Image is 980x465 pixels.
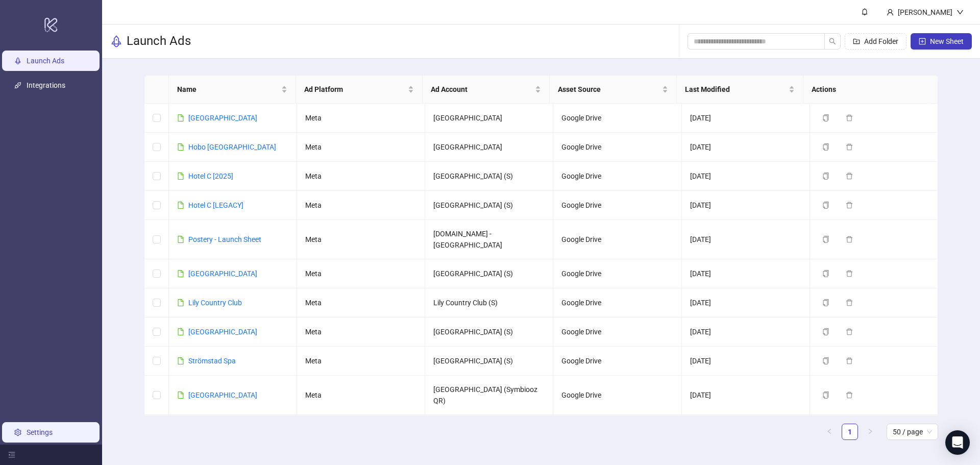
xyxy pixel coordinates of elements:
[864,37,898,45] span: Add Folder
[822,236,829,243] span: copy
[822,299,829,306] span: copy
[862,424,878,440] li: Next Page
[682,133,810,162] td: [DATE]
[297,288,425,317] td: Meta
[550,76,677,104] th: Asset Source
[846,328,853,335] span: delete
[861,8,868,15] span: bell
[177,357,184,364] span: file
[822,202,829,209] span: copy
[829,38,836,45] span: search
[297,191,425,220] td: Meta
[822,357,829,364] span: copy
[553,104,681,133] td: Google Drive
[177,328,184,335] span: file
[553,133,681,162] td: Google Drive
[822,270,829,277] span: copy
[188,235,261,243] a: Postery - Launch Sheet
[682,220,810,259] td: [DATE]
[188,328,257,336] a: [GEOGRAPHIC_DATA]
[8,451,15,458] span: menu-fold
[846,173,853,180] span: delete
[425,347,553,376] td: [GEOGRAPHIC_DATA] (S)
[846,357,853,364] span: delete
[425,288,553,317] td: Lily Country Club (S)
[682,162,810,191] td: [DATE]
[188,172,233,180] a: Hotel C [2025]
[553,317,681,347] td: Google Drive
[682,104,810,133] td: [DATE]
[846,114,853,121] span: delete
[169,76,296,104] th: Name
[188,143,276,151] a: Hobo [GEOGRAPHIC_DATA]
[553,376,681,415] td: Google Drive
[177,299,184,306] span: file
[297,347,425,376] td: Meta
[188,114,257,122] a: [GEOGRAPHIC_DATA]
[177,391,184,399] span: file
[842,424,857,439] a: 1
[425,133,553,162] td: [GEOGRAPHIC_DATA]
[558,84,660,95] span: Asset Source
[945,430,970,455] div: Open Intercom Messenger
[27,428,53,436] a: Settings
[177,236,184,243] span: file
[553,191,681,220] td: Google Drive
[822,391,829,399] span: copy
[177,202,184,209] span: file
[682,317,810,347] td: [DATE]
[894,7,957,18] div: [PERSON_NAME]
[297,415,425,444] td: Meta
[853,38,860,45] span: folder-add
[177,173,184,180] span: file
[27,57,64,65] a: Launch Ads
[553,347,681,376] td: Google Drive
[553,162,681,191] td: Google Drive
[177,84,279,95] span: Name
[846,391,853,399] span: delete
[188,391,257,399] a: [GEOGRAPHIC_DATA]
[822,328,829,335] span: copy
[297,104,425,133] td: Meta
[887,424,938,440] div: Page Size
[423,76,550,104] th: Ad Account
[826,428,832,434] span: left
[188,270,257,278] a: [GEOGRAPHIC_DATA]
[177,143,184,151] span: file
[297,220,425,259] td: Meta
[685,84,787,95] span: Last Modified
[553,288,681,317] td: Google Drive
[867,428,873,434] span: right
[304,84,406,95] span: Ad Platform
[682,347,810,376] td: [DATE]
[862,424,878,440] button: right
[846,299,853,306] span: delete
[431,84,533,95] span: Ad Account
[297,376,425,415] td: Meta
[682,191,810,220] td: [DATE]
[553,220,681,259] td: Google Drive
[957,9,964,16] span: down
[822,143,829,151] span: copy
[553,415,681,444] td: Google Drive
[177,270,184,277] span: file
[821,424,838,440] li: Previous Page
[296,76,423,104] th: Ad Platform
[821,424,838,440] button: left
[919,38,926,45] span: plus-square
[846,270,853,277] span: delete
[188,201,243,209] a: Hotel C [LEGACY]
[425,259,553,288] td: [GEOGRAPHIC_DATA] (S)
[425,376,553,415] td: [GEOGRAPHIC_DATA] (Symbiooz QR)
[297,259,425,288] td: Meta
[822,114,829,121] span: copy
[842,424,858,440] li: 1
[682,288,810,317] td: [DATE]
[425,162,553,191] td: [GEOGRAPHIC_DATA] (S)
[682,376,810,415] td: [DATE]
[425,415,553,444] td: Aronsborg (S)
[846,236,853,243] span: delete
[822,173,829,180] span: copy
[297,133,425,162] td: Meta
[127,33,191,50] h3: Launch Ads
